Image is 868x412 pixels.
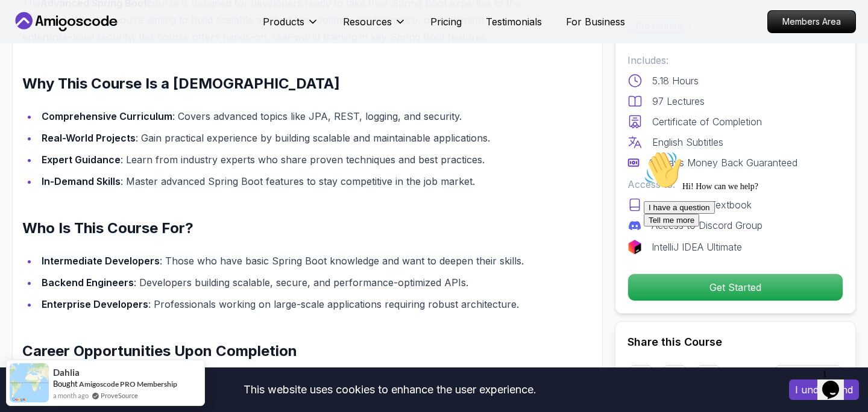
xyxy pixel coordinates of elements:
[652,73,699,88] p: 5.18 Hours
[430,14,462,29] a: Pricing
[767,10,856,33] a: Members Area
[5,5,222,81] div: 👋Hi! How can we help?I have a questionTell me more
[486,14,542,29] a: Testimonials
[10,363,49,402] img: provesource social proof notification image
[101,390,138,401] a: ProveSource
[566,14,625,29] a: For Business
[42,276,134,289] strong: Backend Engineers
[627,53,843,67] p: Includes:
[9,376,771,403] div: This website uses cookies to enhance the user experience.
[343,14,392,29] p: Resources
[38,252,535,269] li: : Those who have basic Spring Boot knowledge and want to deepen their skills.
[42,175,121,187] strong: In-Demand Skills
[343,14,406,39] button: Resources
[42,110,172,122] strong: Comprehensive Curriculum
[38,274,535,291] li: : Developers building scalable, secure, and performance-optimized APIs.
[652,135,723,149] p: English Subtitles
[5,55,76,68] button: I have a question
[627,334,843,351] h2: Share this Course
[38,296,535,313] li: : Professionals working on large-scale applications requiring robust architecture.
[652,114,762,129] p: Certificate of Completion
[53,390,89,401] span: a month ago
[42,255,160,267] strong: Intermediate Developers
[639,146,856,358] iframe: chat widget
[817,364,856,400] iframe: chat widget
[773,365,843,392] button: Copy link
[22,74,535,93] h2: Why This Course Is a [DEMOGRAPHIC_DATA]
[38,173,535,190] li: : Master advanced Spring Boot features to stay competitive in the job market.
[22,342,535,361] h2: Career Opportunities Upon Completion
[627,177,843,192] p: Access to:
[42,298,148,310] strong: Enterprise Developers
[768,11,855,33] p: Members Area
[79,379,177,389] a: Amigoscode PRO Membership
[22,219,535,238] h2: Who Is This Course For?
[627,240,642,254] img: jetbrains logo
[652,94,705,108] p: 97 Lectures
[53,367,80,378] span: Dahlia
[628,274,843,301] p: Get Started
[38,130,535,146] li: : Gain practical experience by building scalable and maintainable applications.
[263,14,304,29] p: Products
[5,68,60,81] button: Tell me more
[5,36,119,45] span: Hi! How can we help?
[42,154,121,166] strong: Expert Guidance
[627,273,843,301] button: Get Started
[38,151,535,168] li: : Learn from industry experts who share proven techniques and best practices.
[789,379,859,400] button: Accept cookies
[53,379,78,389] span: Bought
[38,108,535,125] li: : Covers advanced topics like JPA, REST, logging, and security.
[42,132,136,144] strong: Real-World Projects
[5,5,43,43] img: :wave:
[263,14,319,39] button: Products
